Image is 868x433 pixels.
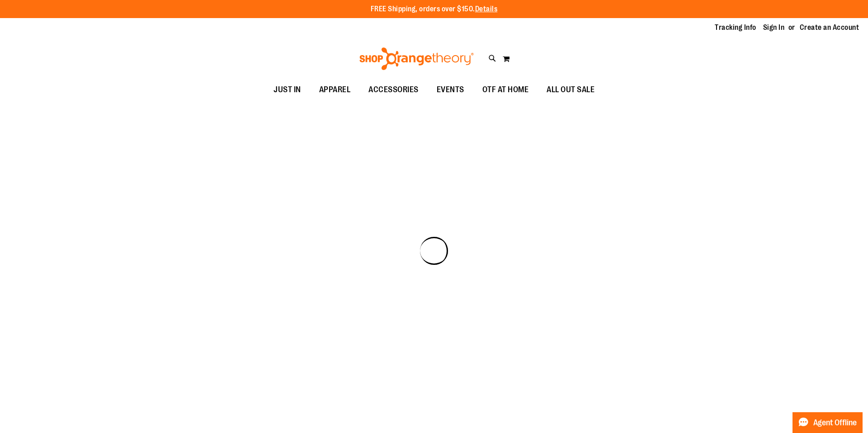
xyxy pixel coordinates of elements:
[538,80,604,100] a: ALL OUT SALE
[715,23,756,33] a: Tracking Info
[371,4,498,14] p: FREE Shipping, orders over $150.
[368,80,419,100] span: ACCESSORIES
[763,23,785,33] a: Sign In
[310,80,360,100] a: APPAREL
[473,80,538,100] a: OTF AT HOME
[793,412,863,433] button: Agent Offline
[813,419,857,427] span: Agent Offline
[800,23,859,33] a: Create an Account
[437,80,464,100] span: EVENTS
[358,47,475,70] img: Shop Orangetheory
[482,80,529,100] span: OTF AT HOME
[359,80,428,100] a: ACCESSORIES
[475,5,498,13] a: Details
[319,80,351,100] span: APPAREL
[264,80,310,100] a: JUST IN
[547,80,594,100] span: ALL OUT SALE
[274,80,301,100] span: JUST IN
[428,80,473,100] a: EVENTS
